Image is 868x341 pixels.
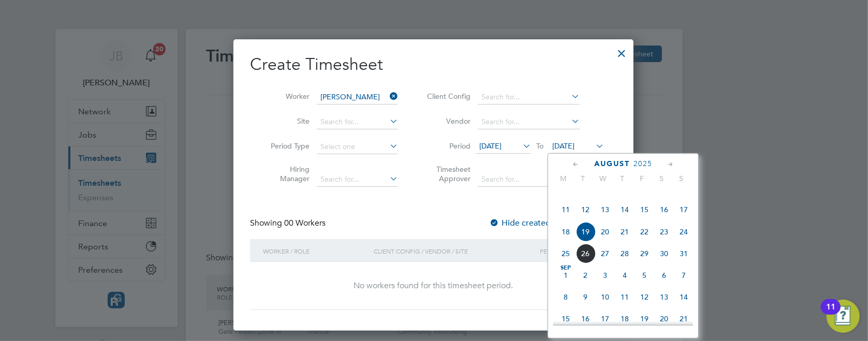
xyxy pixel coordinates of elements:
[424,116,470,126] label: Vendor
[826,307,835,320] div: 11
[263,116,310,126] label: Site
[652,174,671,183] span: S
[556,244,576,263] span: 25
[654,244,674,263] span: 30
[615,309,635,329] span: 18
[317,90,398,105] input: Search for...
[595,200,615,219] span: 13
[654,287,674,307] span: 13
[424,141,470,151] label: Period
[250,54,617,76] h2: Create Timesheet
[552,141,575,151] span: [DATE]
[576,265,595,285] span: 2
[478,115,580,129] input: Search for...
[573,174,593,183] span: T
[371,239,537,263] div: Client Config / Vendor / Site
[317,115,398,129] input: Search for...
[263,141,310,151] label: Period Type
[250,218,328,229] div: Showing
[595,309,615,329] span: 17
[674,287,694,307] span: 14
[424,92,470,101] label: Client Config
[674,265,694,285] span: 7
[556,222,576,242] span: 18
[479,141,502,151] span: [DATE]
[576,309,595,329] span: 16
[635,287,654,307] span: 12
[674,244,694,263] span: 31
[576,287,595,307] span: 9
[478,172,580,187] input: Search for...
[576,244,595,263] span: 26
[615,287,635,307] span: 11
[674,200,694,219] span: 17
[635,222,654,242] span: 22
[612,174,632,183] span: T
[478,90,580,105] input: Search for...
[615,244,635,263] span: 28
[654,200,674,219] span: 16
[424,165,470,183] label: Timesheet Approver
[674,222,694,242] span: 24
[489,218,594,228] label: Hide created timesheets
[635,309,654,329] span: 19
[674,309,694,329] span: 21
[632,174,652,183] span: F
[595,222,615,242] span: 20
[260,280,607,291] div: No workers found for this timesheet period.
[827,300,860,333] button: Open Resource Center, 11 new notifications
[654,265,674,285] span: 6
[595,244,615,263] span: 27
[593,174,612,183] span: W
[260,239,371,263] div: Worker / Role
[635,265,654,285] span: 5
[634,159,652,168] span: 2025
[576,222,595,242] span: 19
[556,265,576,285] span: 1
[263,165,310,183] label: Hiring Manager
[654,222,674,242] span: 23
[317,172,398,187] input: Search for...
[635,200,654,219] span: 15
[671,174,691,183] span: S
[615,222,635,242] span: 21
[576,200,595,219] span: 12
[556,309,576,329] span: 15
[615,200,635,219] span: 14
[553,174,573,183] span: M
[556,200,576,219] span: 11
[263,92,310,101] label: Worker
[615,265,635,285] span: 4
[595,265,615,285] span: 3
[284,218,326,228] span: 00 Workers
[556,265,576,271] span: Sep
[556,287,576,307] span: 8
[635,244,654,263] span: 29
[654,309,674,329] span: 20
[533,139,547,153] span: To
[537,239,607,263] div: Period
[595,287,615,307] span: 10
[317,140,398,154] input: Select one
[594,159,630,168] span: August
